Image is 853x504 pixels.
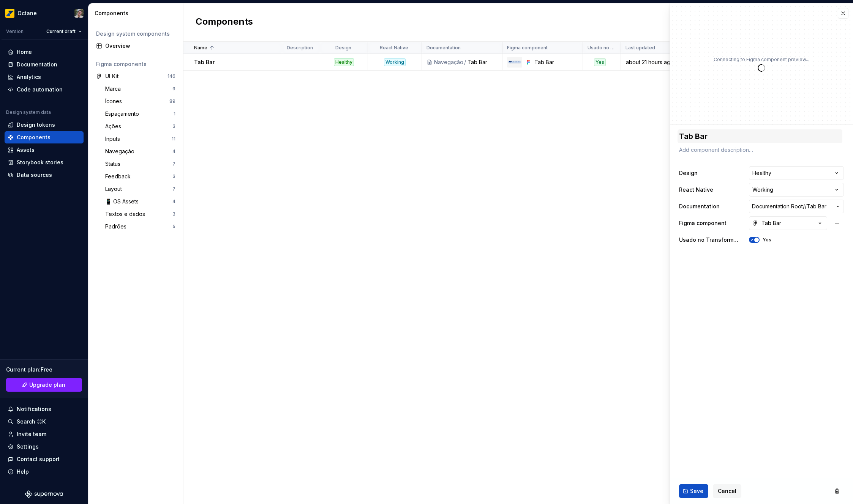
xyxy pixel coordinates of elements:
[17,171,52,179] div: Data sources
[17,405,51,413] div: Notifications
[5,453,84,465] button: Contact support
[105,148,137,155] div: Navegação
[96,30,175,38] div: Design system components
[105,42,175,50] div: Overview
[102,120,178,132] a: Ações3
[384,58,406,66] div: Working
[17,159,63,166] div: Storybook stories
[96,60,175,68] div: Figma components
[5,9,14,18] img: e8093afa-4b23-4413-bf51-00cde92dbd3f.png
[102,95,178,107] a: Ícones89
[172,211,175,217] div: 3
[588,45,614,51] p: Usado no Transforma KMV
[6,28,24,35] div: Version
[102,145,178,157] a: Navegação4
[5,441,84,453] a: Settings
[679,169,698,177] label: Design
[17,430,46,438] div: Invite team
[102,133,178,145] a: Inputs11
[167,73,175,79] div: 146
[6,378,82,392] a: Upgrade plan
[102,208,178,220] a: Textos e dados3
[102,183,178,195] a: Layout7
[172,123,175,129] div: 3
[807,203,826,210] span: Tab Bar
[679,186,713,194] label: React Native
[172,148,175,154] div: 4
[679,236,740,244] label: Usado no Transforma KMV
[25,490,63,498] a: Supernova Logo
[46,28,76,35] span: Current draft
[196,16,253,29] h2: Components
[5,119,84,131] a: Design tokens
[102,108,178,120] a: Espaçamento1
[5,58,84,71] a: Documentation
[805,203,807,210] span: /
[718,487,736,495] span: Cancel
[380,45,408,51] p: React Native
[5,169,84,181] a: Data sources
[102,83,178,95] a: Marca9
[679,219,727,227] label: Figma component
[17,468,29,476] div: Help
[105,160,123,168] div: Status
[621,58,701,66] div: about 21 hours ago
[5,131,84,143] a: Components
[105,85,124,93] div: Marca
[172,224,175,230] div: 5
[93,70,178,82] a: UI Kit146
[752,203,805,210] span: Documentation Root /
[6,366,82,373] div: Current plan : Free
[426,45,461,51] p: Documentation
[679,484,708,498] button: Save
[102,170,178,183] a: Feedback3
[17,418,46,425] div: Search ⌘K
[17,121,55,129] div: Design tokens
[93,40,178,52] a: Overview
[335,45,351,51] p: Design
[5,156,84,169] a: Storybook stories
[17,9,37,17] div: Octane
[172,186,175,192] div: 7
[105,72,119,80] div: UI Kit
[169,98,175,104] div: 89
[6,109,51,115] div: Design system data
[5,71,84,83] a: Analytics
[95,9,180,17] div: Components
[105,210,148,218] div: Textos e dados
[763,237,771,243] label: Yes
[194,58,215,66] p: Tab Bar
[534,58,578,66] div: Tab Bar
[172,198,175,205] div: 4
[105,173,134,180] div: Feedback
[172,161,175,167] div: 7
[105,135,123,143] div: Inputs
[5,466,84,478] button: Help
[17,455,60,463] div: Contact support
[5,416,84,428] button: Search ⌘K
[17,48,32,56] div: Home
[105,110,142,118] div: Espaçamento
[678,129,842,143] textarea: Tab Bar
[105,123,124,130] div: Ações
[334,58,354,66] div: Healthy
[172,86,175,92] div: 9
[5,46,84,58] a: Home
[174,111,175,117] div: 1
[5,403,84,415] button: Notifications
[5,144,84,156] a: Assets
[172,173,175,180] div: 3
[102,195,178,208] a: 📱 OS Assets4
[105,185,125,193] div: Layout
[17,146,35,154] div: Assets
[17,73,41,81] div: Analytics
[463,58,468,66] div: /
[17,134,51,141] div: Components
[626,45,655,51] p: Last updated
[102,220,178,233] a: Padrões5
[508,60,521,64] img: Tab Bar
[287,45,313,51] p: Description
[749,216,827,230] button: Tab Bar
[679,203,720,210] label: Documentation
[102,158,178,170] a: Status7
